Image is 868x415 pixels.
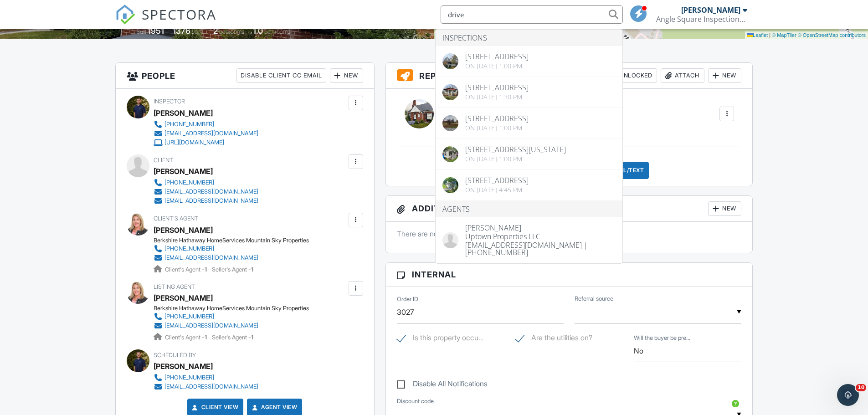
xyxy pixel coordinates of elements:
a: © OpenStreetMap contributors [798,32,866,38]
div: Unlocked [605,68,657,83]
a: [STREET_ADDRESS] On [DATE] 4:45 pm [436,170,622,200]
span: Inspector [154,98,185,105]
span: Listing Agent [154,283,195,290]
div: [URL][DOMAIN_NAME] [164,139,224,146]
a: Client View [190,403,239,412]
div: [STREET_ADDRESS][US_STATE] [465,146,566,153]
div: [PHONE_NUMBER] [164,121,214,128]
div: 2 [213,26,218,36]
a: [EMAIL_ADDRESS][DOMAIN_NAME] [154,382,258,391]
label: Discount code [397,397,434,405]
span: SPECTORA [142,5,216,24]
img: cover.jpg [442,53,458,69]
strong: 1 [251,334,253,341]
div: 1376 [173,26,190,36]
span: Scheduled By [154,352,196,359]
label: Order ID [397,295,418,303]
div: On [DATE] 1:00 pm [465,155,566,163]
h3: People [116,63,374,89]
div: Uptown Properties LLC [465,231,616,240]
a: [EMAIL_ADDRESS][DOMAIN_NAME] [154,253,302,262]
span: sq. ft. [192,28,205,35]
a: [EMAIL_ADDRESS][DOMAIN_NAME] [154,321,302,330]
div: [PHONE_NUMBER] [164,313,214,320]
div: Attach [661,68,704,83]
label: Will the buyer be present at the inspection? [634,334,690,342]
a: [EMAIL_ADDRESS][DOMAIN_NAME] [154,196,258,205]
li: Inspections [436,30,622,46]
div: On [DATE] 1:00 pm [465,62,529,70]
input: Search everything... [441,5,623,24]
p: There are no attachments to this inspection. [397,229,742,239]
span: | [769,32,770,38]
a: [STREET_ADDRESS] On [DATE] 1:00 pm [436,46,622,77]
strong: 1 [205,334,207,341]
a: [PERSON_NAME] [154,223,213,237]
div: New [708,201,741,216]
strong: 1 [251,266,253,273]
div: [STREET_ADDRESS] [465,115,529,122]
input: Will the buyer be present at the inspection? [634,340,741,362]
a: [EMAIL_ADDRESS][DOMAIN_NAME] [154,187,258,196]
span: bedrooms [219,28,244,35]
div: New [708,68,741,83]
span: Client's Agent - [165,266,208,273]
a: [PERSON_NAME] Uptown Properties LLC [EMAIL_ADDRESS][DOMAIN_NAME] | [PHONE_NUMBER] [436,217,622,263]
div: [PHONE_NUMBER] [164,374,214,381]
a: © MapTiler [772,32,796,38]
img: cover.jpg [442,177,458,193]
a: [PHONE_NUMBER] [154,312,302,321]
div: [EMAIL_ADDRESS][DOMAIN_NAME] | [PHONE_NUMBER] [465,240,616,256]
img: streetview [442,115,458,131]
iframe: Intercom live chat [837,384,859,406]
span: Client's Agent [154,215,198,222]
div: [EMAIL_ADDRESS][DOMAIN_NAME] [164,188,258,195]
label: Is this property occupied? [397,333,484,345]
div: [STREET_ADDRESS] [465,177,529,184]
span: Built [136,28,146,35]
a: [EMAIL_ADDRESS][DOMAIN_NAME] [154,129,258,138]
h3: Additional Documents [386,196,753,222]
a: [PHONE_NUMBER] [154,178,258,187]
a: [STREET_ADDRESS] On [DATE] 1:30 pm [436,77,622,108]
div: Disable Client CC Email [236,68,326,83]
div: [PERSON_NAME] [154,359,213,373]
span: Client's Agent - [165,334,208,341]
div: [EMAIL_ADDRESS][DOMAIN_NAME] [164,383,258,390]
a: [STREET_ADDRESS][US_STATE] On [DATE] 1:00 pm [436,139,622,169]
a: [PHONE_NUMBER] [154,120,258,129]
div: New [330,68,363,83]
span: Client [154,157,173,164]
a: [URL][DOMAIN_NAME] [154,138,258,147]
div: [PERSON_NAME] [154,164,213,178]
h3: Reports [386,63,753,89]
a: SPECTORA [115,12,216,31]
div: [EMAIL_ADDRESS][DOMAIN_NAME] [164,322,258,329]
div: Berkshire Hathaway HomeServices Mountain Sky Properties [154,237,309,244]
div: [PERSON_NAME] [681,5,740,15]
img: cover.jpg [442,84,458,100]
a: Leaflet [747,32,768,38]
span: bathrooms [264,28,290,35]
div: 1.0 [253,26,263,36]
div: On [DATE] 1:30 pm [465,93,529,101]
a: [PERSON_NAME] [154,291,213,305]
img: The Best Home Inspection Software - Spectora [115,5,135,25]
div: Berkshire Hathaway HomeServices Mountain Sky Properties [154,305,309,312]
h3: Internal [386,263,753,287]
label: Disable All Notifications [397,379,488,391]
div: [EMAIL_ADDRESS][DOMAIN_NAME] [164,130,258,137]
div: [EMAIL_ADDRESS][DOMAIN_NAME] [164,254,258,261]
div: 1951 [148,26,164,36]
a: [PHONE_NUMBER] [154,244,302,253]
div: On [DATE] 1:00 pm [465,124,529,132]
label: Are the utilities on? [515,333,592,345]
li: Agents [436,201,622,217]
img: default-user-f0147aede5fd5fa78ca7ade42f37bd4542148d508eef1c3d3ea960f66861d68b.jpg [442,232,458,248]
div: [STREET_ADDRESS] [465,84,529,91]
img: cover.jpg [442,146,458,162]
div: On [DATE] 4:45 pm [465,186,529,194]
span: 10 [856,384,866,391]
